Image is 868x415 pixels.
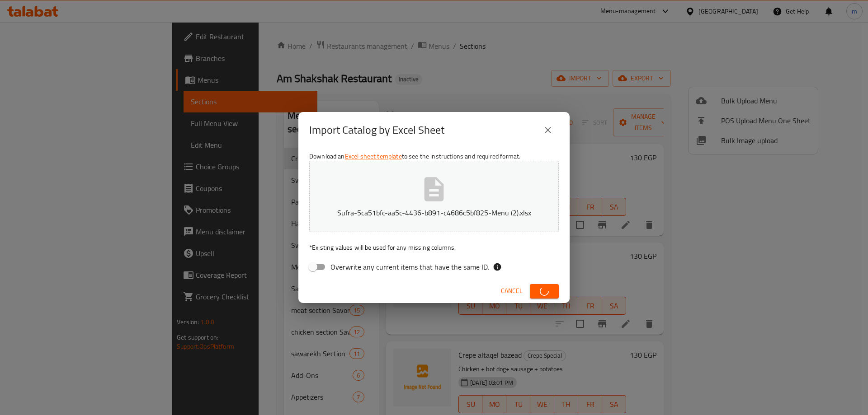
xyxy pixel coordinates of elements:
[501,285,523,297] span: Cancel
[345,150,402,162] a: Excel sheet template
[309,123,444,137] h2: Import Catalog by Excel Sheet
[330,261,489,272] span: Overwrite any current items that have the same ID.
[323,207,545,218] p: Sufra-5ca51bfc-aa5c-4436-b891-c4686c5bf825-Menu (2).xlsx
[309,243,559,252] p: Existing values will be used for any missing columns.
[298,148,570,279] div: Download an to see the instructions and required format.
[309,161,559,232] button: Sufra-5ca51bfc-aa5c-4436-b891-c4686c5bf825-Menu (2).xlsx
[537,119,559,141] button: close
[497,283,526,299] button: Cancel
[493,262,502,271] svg: If the overwrite option isn't selected, then the items that match an existing ID will be ignored ...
